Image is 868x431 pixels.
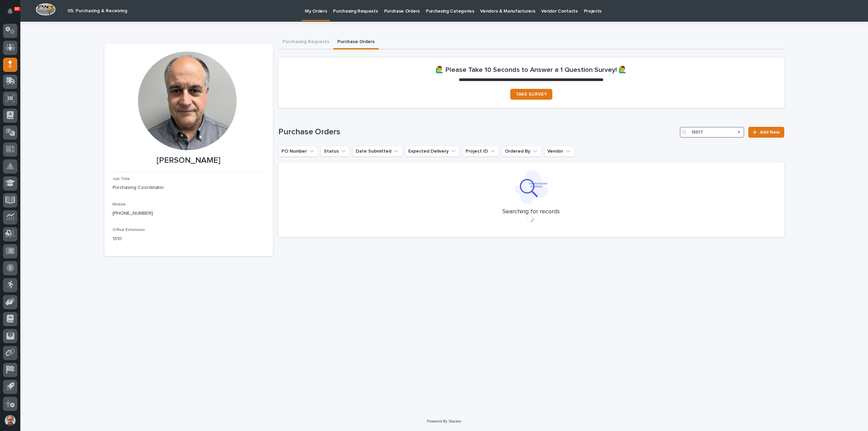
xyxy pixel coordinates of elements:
img: Workspace Logo [36,3,56,16]
p: Purchasing Coordinator [113,184,265,191]
button: Purchasing Requests [278,35,333,50]
button: Notifications [3,4,17,18]
span: Mobile [113,202,126,207]
button: Project ID [462,146,499,157]
h2: 🙋‍♂️ Please Take 10 Seconds to Answer a 1 Question Survey! 🙋‍♂️ [435,66,627,74]
div: Notifications90 [8,8,17,19]
button: Expected Delivery [405,146,460,157]
p: [PERSON_NAME] [113,156,265,165]
a: [PHONE_NUMBER] [113,211,153,216]
span: Job Title [113,177,130,181]
span: Office Extension [113,228,145,232]
button: users-avatar [3,413,17,428]
h1: Purchase Orders [278,127,677,137]
a: TAKE SURVEY [510,89,552,100]
button: Vendor [544,146,574,157]
a: Powered By Stacker [427,419,461,423]
button: Status [321,146,350,157]
p: Searching for records [502,208,560,216]
button: Date Submitted [353,146,402,157]
span: TAKE SURVEY [516,92,547,97]
span: Add New [760,130,780,135]
button: Purchase Orders [333,35,379,50]
a: Add New [748,127,784,138]
button: Ordered By [502,146,541,157]
p: 90 [15,6,19,11]
button: PO Number [278,146,318,157]
input: Search [680,127,744,138]
p: 1310 [113,235,265,242]
h2: 05. Purchasing & Receiving [67,8,127,14]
